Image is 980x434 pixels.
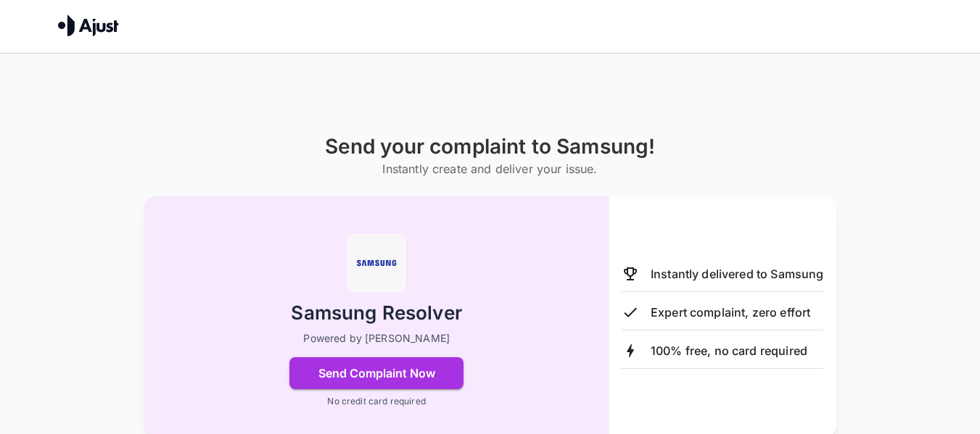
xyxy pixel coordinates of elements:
[289,357,464,389] button: Send Complaint Now
[58,14,119,36] img: Ajust
[325,135,656,159] h1: Send your complaint to Samsung!
[347,234,405,292] img: Samsung
[327,395,425,408] p: No credit card required
[303,331,450,346] p: Powered by [PERSON_NAME]
[651,265,824,283] p: Instantly delivered to Samsung
[291,301,461,326] h2: Samsung Resolver
[651,304,810,321] p: Expert complaint, zero effort
[325,159,656,179] h6: Instantly create and deliver your issue.
[651,342,807,359] p: 100% free, no card required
